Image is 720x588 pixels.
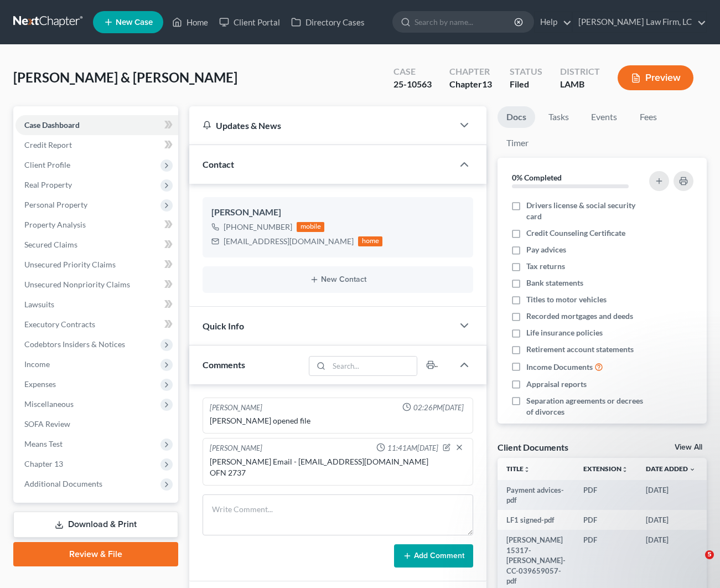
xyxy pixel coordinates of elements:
i: unfold_more [621,466,628,473]
span: New Case [116,18,153,27]
a: [PERSON_NAME] Law Firm, LC [573,12,706,32]
a: Download & Print [13,512,178,538]
div: [PERSON_NAME] Email - [EMAIL_ADDRESS][DOMAIN_NAME] OFN 2737 [210,456,466,478]
div: home [358,236,382,246]
span: Quick Info [203,321,244,331]
span: 02:26PM[DATE] [413,403,464,413]
span: 11:41AM[DATE] [387,443,438,453]
span: Property Analysis [24,220,86,229]
div: Chapter [449,78,492,91]
a: Unsecured Priority Claims [15,255,178,275]
span: Pay advices [526,244,566,255]
a: Date Added expand_more [646,465,696,473]
span: Income [24,359,50,369]
a: Secured Claims [15,235,178,255]
div: Case [393,65,432,78]
div: LAMB [560,78,600,91]
span: Contact [203,159,234,169]
a: Tasks [540,106,578,128]
a: Review & File [13,542,178,566]
a: Timer [498,132,537,154]
td: Payment advices-pdf [498,480,574,510]
button: Add Comment [394,544,473,568]
div: 25-10563 [393,78,432,91]
a: Case Dashboard [15,115,178,135]
div: Chapter [449,65,492,78]
div: Status [510,65,542,78]
button: New Contact [211,275,464,284]
span: Life insurance policies [526,327,603,338]
span: Secured Claims [24,240,77,249]
a: Titleunfold_more [506,465,530,473]
span: Case Dashboard [24,120,80,130]
a: Fees [630,106,666,128]
a: Unsecured Nonpriority Claims [15,275,178,295]
span: Bank statements [526,277,583,288]
td: [DATE] [637,480,705,510]
div: [PHONE_NUMBER] [224,221,292,233]
a: Credit Report [15,135,178,155]
span: Lawsuits [24,300,54,309]
a: Help [535,12,572,32]
div: [PERSON_NAME] opened file [210,415,466,426]
strong: 0% Completed [512,173,562,182]
div: Filed [510,78,542,91]
div: [PERSON_NAME] [210,443,262,454]
td: PDF [574,480,637,510]
span: Means Test [24,439,63,448]
span: Codebtors Insiders & Notices [24,339,125,349]
span: Expenses [24,379,56,389]
span: Drivers license & social security card [526,200,645,222]
span: Unsecured Priority Claims [24,260,116,269]
span: SOFA Review [24,419,70,429]
div: mobile [297,222,324,232]
span: Credit Counseling Certificate [526,228,625,239]
a: View All [675,443,702,451]
div: Updates & News [203,120,440,131]
span: Executory Contracts [24,319,95,329]
a: Extensionunfold_more [583,465,628,473]
a: Home [167,12,214,32]
a: Property Analysis [15,215,178,235]
i: expand_more [689,466,696,473]
div: [PERSON_NAME] [210,403,262,413]
span: Appraisal reports [526,379,587,390]
span: Titles to motor vehicles [526,294,607,305]
span: Retirement account statements [526,344,634,355]
td: LF1 signed-pdf [498,510,574,530]
span: Personal Property [24,200,87,209]
span: 5 [705,550,714,559]
span: Unsecured Nonpriority Claims [24,280,130,289]
div: Client Documents [498,441,568,453]
i: unfold_more [524,466,530,473]
span: Client Profile [24,160,70,169]
input: Search by name... [415,12,516,32]
span: Credit Report [24,140,72,149]
span: Income Documents [526,362,593,373]
span: Additional Documents [24,479,102,488]
span: Comments [203,359,245,370]
span: Chapter 13 [24,459,63,468]
a: Docs [498,106,535,128]
div: [PERSON_NAME] [211,206,464,219]
div: District [560,65,600,78]
a: Events [582,106,626,128]
span: Separation agreements or decrees of divorces [526,395,645,417]
a: SOFA Review [15,414,178,434]
span: Miscellaneous [24,399,74,409]
span: Real Property [24,180,72,189]
button: Preview [618,65,693,90]
span: 13 [482,79,492,89]
div: [EMAIL_ADDRESS][DOMAIN_NAME] [224,236,354,247]
span: Tax returns [526,261,565,272]
a: Directory Cases [286,12,370,32]
a: Client Portal [214,12,286,32]
span: Recorded mortgages and deeds [526,311,633,322]
input: Search... [329,357,417,375]
a: Lawsuits [15,295,178,314]
span: [PERSON_NAME] & [PERSON_NAME] [13,69,237,85]
a: Executory Contracts [15,314,178,334]
iframe: Intercom live chat [682,550,709,577]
